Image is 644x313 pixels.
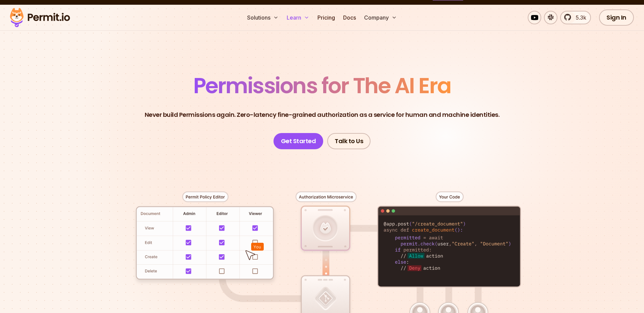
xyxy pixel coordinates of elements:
span: 5.3k [572,14,586,22]
span: Permissions for The AI Era [193,71,451,101]
a: Docs [340,11,359,24]
img: Permit logo [7,6,73,29]
button: Learn [284,11,312,24]
a: Get Started [273,133,324,149]
a: 5.3k [560,11,591,24]
button: Company [361,11,400,24]
a: Sign In [599,9,634,26]
a: Talk to Us [327,133,371,149]
p: Never build Permissions again. Zero-latency fine-grained authorization as a service for human and... [145,110,500,120]
a: Pricing [315,11,338,24]
button: Solutions [244,11,281,24]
